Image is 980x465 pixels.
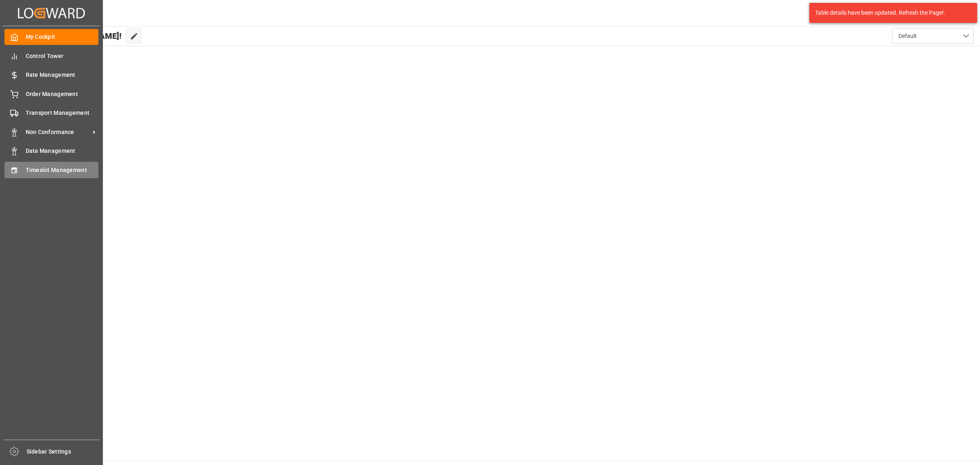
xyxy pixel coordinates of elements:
span: Transport Management [26,109,99,117]
div: Table details have been updated. Refresh the Page!. [815,9,965,17]
span: Data Management [26,147,99,155]
a: Data Management [4,143,98,159]
span: My Cockpit [26,33,99,41]
span: Control Tower [26,52,99,60]
a: Transport Management [4,105,98,121]
a: Rate Management [4,67,98,83]
span: Rate Management [26,71,99,79]
span: Default [898,32,917,40]
span: Non Conformance [26,128,90,136]
button: open menu [892,28,974,44]
span: Timeslot Management [26,166,99,174]
span: Sidebar Settings [27,447,100,456]
a: My Cockpit [4,29,98,45]
span: Order Management [26,90,99,98]
a: Timeslot Management [4,162,98,178]
a: Order Management [4,86,98,102]
a: Control Tower [4,48,98,64]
